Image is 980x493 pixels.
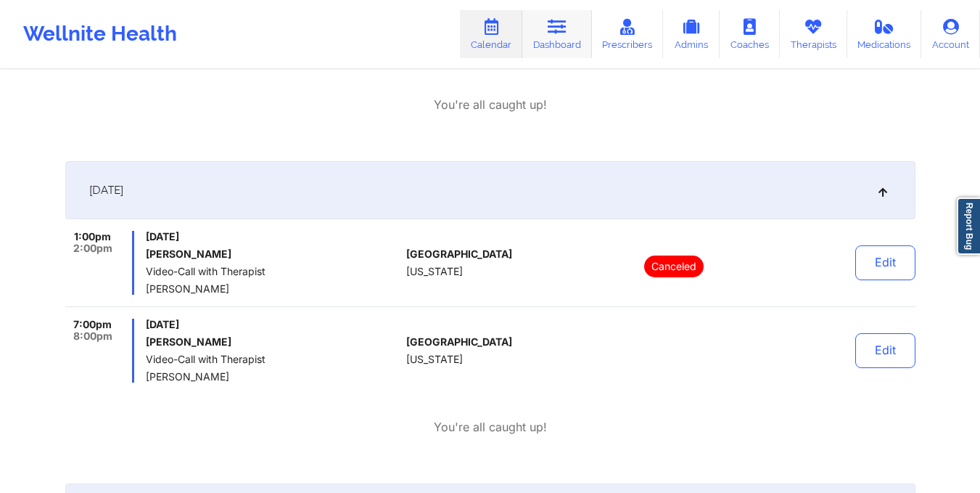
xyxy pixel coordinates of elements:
span: [DATE] [89,183,123,197]
span: Video-Call with Therapist [146,354,400,365]
span: Video-Call with Therapist [146,266,400,277]
span: [PERSON_NAME] [146,283,400,295]
p: You're all caught up! [434,97,547,113]
span: [DATE] [146,319,400,330]
span: [US_STATE] [406,354,463,365]
a: Report Bug [957,197,980,255]
p: You're all caught up! [434,419,547,436]
span: 1:00pm [74,231,111,243]
a: Coaches [720,10,780,58]
a: Admins [663,10,720,58]
span: 7:00pm [73,319,112,330]
a: Therapists [780,10,847,58]
span: 8:00pm [73,330,112,342]
a: Prescribers [592,10,664,58]
h6: [PERSON_NAME] [146,248,400,260]
a: Dashboard [522,10,592,58]
span: 2:00pm [73,243,112,254]
span: [GEOGRAPHIC_DATA] [406,336,512,348]
h6: [PERSON_NAME] [146,336,400,348]
a: Calendar [460,10,522,58]
a: Account [921,10,980,58]
p: Canceled [644,256,704,277]
button: Edit [855,245,915,280]
span: [DATE] [146,231,400,243]
a: Medications [847,10,922,58]
span: [US_STATE] [406,266,463,277]
span: [PERSON_NAME] [146,371,400,383]
button: Edit [855,333,915,368]
span: [GEOGRAPHIC_DATA] [406,248,512,260]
